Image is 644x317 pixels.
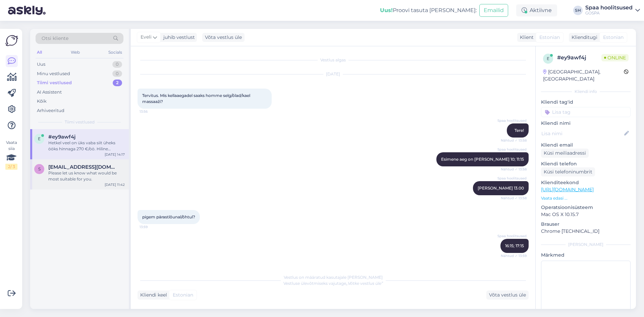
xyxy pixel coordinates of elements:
div: All [36,48,43,57]
span: s [38,166,41,171]
div: Klient [517,34,534,41]
span: Eveli [141,34,152,41]
a: Spaa hoolitsusedGOSPA [585,5,640,16]
div: SH [573,6,583,15]
div: Spaa hoolitsused [585,5,633,10]
span: Estonian [539,34,560,41]
div: Võta vestlus üle [486,290,529,300]
div: Web [69,48,81,57]
span: 16:15; 17:15 [505,243,524,248]
div: Vaata siia [5,140,17,170]
span: Nähtud ✓ 13:59 [501,253,527,258]
div: [PERSON_NAME] [541,242,631,248]
i: „Võtke vestlus üle” [346,281,383,286]
p: Mac OS X 10.15.7 [541,211,631,218]
input: Lisa nimi [541,130,623,137]
div: Hetkel veel on üks vaba siit üheks ööks hinnaga 270 €/öö. Hiline väljaregistreerimine on võimalik... [48,140,125,152]
span: Spaa hoolitsused [497,233,527,239]
span: [PERSON_NAME] 13.00 [478,186,524,191]
div: [GEOGRAPHIC_DATA], [GEOGRAPHIC_DATA] [543,68,624,83]
div: Tiimi vestlused [37,80,72,86]
span: Vestlus on määratud kasutajale [PERSON_NAME] [284,275,383,280]
div: Uus [37,61,45,68]
p: Kliendi tag'id [541,99,631,106]
div: 2 / 3 [5,164,17,170]
div: Minu vestlused [37,70,70,77]
span: 13:59 [140,224,165,229]
span: Esimene aeg on [PERSON_NAME] 10; 11:15 [441,157,524,162]
div: Kliendi info [541,89,631,95]
b: Uus! [380,7,393,13]
div: Küsi telefoninumbrit [541,167,595,176]
span: Spaa hoolitsused [497,118,527,123]
img: Askly Logo [5,34,18,47]
p: Märkmed [541,252,631,259]
div: AI Assistent [37,89,62,96]
p: Operatsioonisüsteem [541,204,631,211]
a: [URL][DOMAIN_NAME] [541,187,594,193]
div: [DATE] 14:17 [105,152,125,157]
div: Kliendi keel [138,292,167,299]
input: Lisa tag [541,107,631,117]
div: GOSPA [585,10,633,16]
div: # ey9awf4j [557,54,601,62]
div: Proovi tasuta [PERSON_NAME]: [380,6,477,14]
div: [DATE] [138,71,529,77]
div: Klienditugi [569,34,597,41]
span: sariam@uef.fi [48,164,118,170]
p: Kliendi email [541,142,631,149]
span: Nähtud ✓ 13:58 [501,196,527,201]
span: Vestluse ülevõtmiseks vajutage [283,281,383,286]
p: Brauser [541,221,631,228]
div: Please let us know what would be most suitable for you. [48,170,125,182]
span: Tere! [515,128,524,133]
div: [DATE] 11:42 [105,182,125,187]
div: Kõik [37,98,47,105]
div: Vestlus algas [138,57,529,63]
span: pigem pärastlõunal/õhtul? [142,214,195,219]
div: 2 [113,80,122,86]
div: Arhiveeritud [37,107,64,114]
div: Võta vestlus üle [202,33,245,42]
p: Vaata edasi ... [541,195,631,201]
span: Online [601,54,629,61]
span: Nähtud ✓ 13:58 [501,167,527,172]
span: Spaa hoolitsused [497,176,527,181]
div: Aktiivne [516,4,557,16]
div: 0 [112,70,122,77]
span: e [38,136,41,141]
div: juhib vestlust [161,34,195,41]
span: Tervitus. Mis kellaaegadel saaks homme selg/õlad/kael massaaži? [142,93,251,104]
button: Emailid [479,4,508,17]
span: Spaa hoolitsused [497,147,527,152]
span: 13:56 [140,109,165,114]
p: Kliendi nimi [541,120,631,127]
p: Chrome [TECHNICAL_ID] [541,228,631,235]
span: Estonian [603,34,624,41]
span: Otsi kliente [42,35,68,42]
span: e [547,56,549,61]
span: Estonian [173,292,193,299]
div: 0 [112,61,122,68]
p: Klienditeekond [541,179,631,186]
span: Tiimi vestlused [65,119,95,125]
p: Kliendi telefon [541,160,631,167]
span: Nähtud ✓ 13:58 [501,138,527,143]
span: #ey9awf4j [48,134,75,140]
div: Küsi meiliaadressi [541,149,589,158]
div: Socials [107,48,123,57]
